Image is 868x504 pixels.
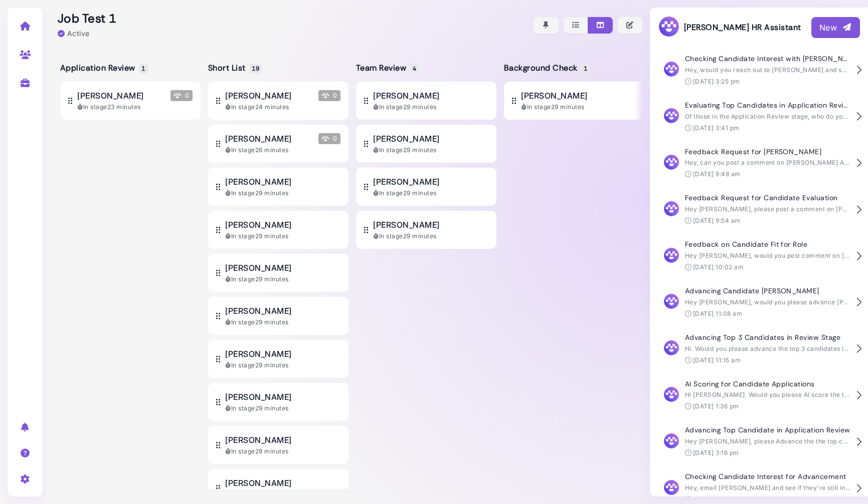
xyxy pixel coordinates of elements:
[249,64,262,74] span: 19
[521,90,587,102] span: [PERSON_NAME]
[658,140,860,187] button: Feedback Request for [PERSON_NAME] Hey, can you post a comment on [PERSON_NAME] Applicant sharing...
[225,219,291,231] span: [PERSON_NAME]
[225,275,340,284] div: In stage 29 minutes
[208,297,349,335] button: [PERSON_NAME] In stage29 minutes
[225,477,291,489] span: [PERSON_NAME]
[819,22,852,34] div: New
[208,82,349,120] button: [PERSON_NAME] Megan Score 0 In stage24 minutes
[208,426,349,464] button: [PERSON_NAME] In stage29 minutes
[208,383,349,421] button: [PERSON_NAME] In stage29 minutes
[208,340,349,378] button: [PERSON_NAME] In stage29 minutes
[693,263,744,271] time: [DATE] 10:02 am
[318,90,340,101] span: 0
[693,356,741,364] time: [DATE] 11:15 am
[685,333,850,342] h4: Advancing Top 3 Candidates in Review Stage
[685,380,850,388] h4: AI Scoring for Candidate Applications
[685,55,850,63] h4: Checking Candidate Interest with [PERSON_NAME]
[356,125,496,163] button: [PERSON_NAME] In stage29 minutes
[693,217,741,224] time: [DATE] 9:54 am
[225,404,340,413] div: In stage 29 minutes
[658,279,860,326] button: Advancing Candidate [PERSON_NAME] Hey [PERSON_NAME], would you please advance [PERSON_NAME]? [DAT...
[225,189,340,198] div: In stage 29 minutes
[685,426,850,434] h4: Advancing Top Candidate in Application Review
[693,449,739,456] time: [DATE] 3:16 pm
[685,101,850,110] h4: Evaluating Top Candidates in Application Review
[693,124,740,132] time: [DATE] 3:41 pm
[170,90,193,101] span: 0
[225,348,291,360] span: [PERSON_NAME]
[225,447,340,456] div: In stage 29 minutes
[811,17,860,38] button: New
[658,16,801,39] h3: [PERSON_NAME] HR Assistant
[208,125,349,163] button: [PERSON_NAME] Megan Score 0 In stage26 minutes
[693,170,741,178] time: [DATE] 9:48 am
[60,63,146,73] h5: Application Review
[685,240,850,249] h4: Feedback on Candidate Fit for Role
[58,12,116,26] h2: Job Test 1
[318,133,340,144] span: 0
[139,64,147,74] span: 1
[225,133,291,145] span: [PERSON_NAME]
[373,133,439,145] span: [PERSON_NAME]
[373,176,439,188] span: [PERSON_NAME]
[322,135,329,142] img: Megan Score
[58,28,90,39] div: Active
[373,232,488,241] div: In stage 29 minutes
[693,495,739,503] time: [DATE] 3:17 pm
[60,82,201,120] button: [PERSON_NAME] Megan Score 0 In stage23 minutes
[356,211,496,249] button: [PERSON_NAME] In stage29 minutes
[208,63,260,73] h5: Short List
[685,148,850,156] h4: Feedback Request for [PERSON_NAME]
[504,63,589,73] h5: Background Check
[225,232,340,241] div: In stage 29 minutes
[658,233,860,279] button: Feedback on Candidate Fit for Role Hey [PERSON_NAME], would you post comment on [PERSON_NAME] sha...
[373,146,488,155] div: In stage 29 minutes
[658,94,860,140] button: Evaluating Top Candidates in Application Review Of those in the Application Review stage, who do ...
[658,186,860,233] button: Feedback Request for Candidate Evaluation Hey [PERSON_NAME], please post a comment on [PERSON_NAM...
[225,103,340,112] div: In stage 24 minutes
[581,64,590,74] span: 1
[693,78,740,85] time: [DATE] 3:25 pm
[208,254,349,292] button: [PERSON_NAME] In stage29 minutes
[225,361,340,370] div: In stage 29 minutes
[322,92,329,99] img: Megan Score
[208,211,349,249] button: [PERSON_NAME] In stage29 minutes
[225,391,291,403] span: [PERSON_NAME]
[373,103,488,112] div: In stage 29 minutes
[410,64,419,74] span: 4
[658,47,860,94] button: Checking Candidate Interest with [PERSON_NAME] Hey, would you reach out to [PERSON_NAME] and see ...
[373,219,439,231] span: [PERSON_NAME]
[685,194,850,202] h4: Feedback Request for Candidate Evaluation
[77,90,143,102] span: [PERSON_NAME]
[208,168,349,206] button: [PERSON_NAME] In stage29 minutes
[225,90,291,102] span: [PERSON_NAME]
[685,287,850,295] h4: Advancing Candidate [PERSON_NAME]
[356,63,417,73] h5: Team Review
[174,92,181,99] img: Megan Score
[225,305,291,317] span: [PERSON_NAME]
[521,103,636,112] div: In stage 29 minutes
[225,318,340,327] div: In stage 29 minutes
[693,402,739,410] time: [DATE] 1:36 pm
[225,146,340,155] div: In stage 26 minutes
[685,472,850,481] h4: Checking Candidate Interest for Advancement
[373,90,439,102] span: [PERSON_NAME]
[658,418,860,465] button: Advancing Top Candidate in Application Review Hey [PERSON_NAME], please Advance the the top candi...
[693,310,742,317] time: [DATE] 11:08 am
[356,82,496,120] button: [PERSON_NAME] In stage29 minutes
[658,372,860,419] button: AI Scoring for Candidate Applications Hi [PERSON_NAME]. Would you please AI score the two candida...
[225,176,291,188] span: [PERSON_NAME]
[356,168,496,206] button: [PERSON_NAME] In stage29 minutes
[373,189,488,198] div: In stage 29 minutes
[658,326,860,372] button: Advancing Top 3 Candidates in Review Stage Hi. Would you please advance the top 3 candidates in t...
[225,434,291,446] span: [PERSON_NAME]
[504,82,644,120] button: [PERSON_NAME] In stage29 minutes
[77,103,193,112] div: In stage 23 minutes
[225,262,291,274] span: [PERSON_NAME]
